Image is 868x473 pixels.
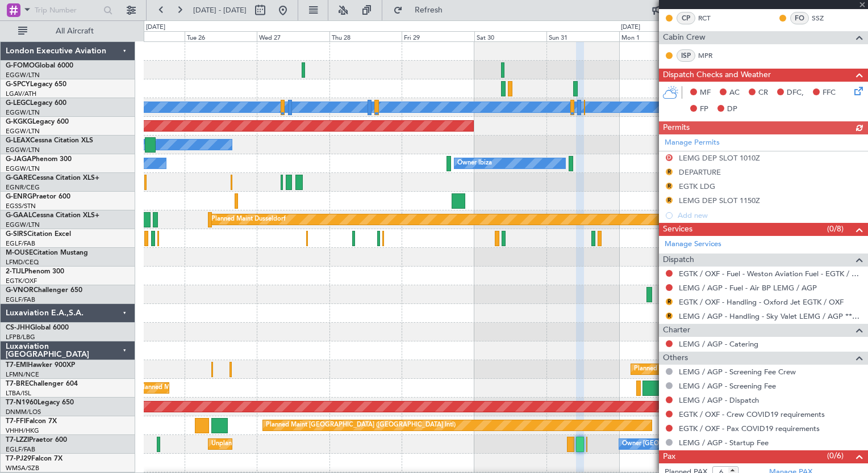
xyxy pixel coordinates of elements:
[663,324,690,337] span: Charter
[6,418,57,425] a: T7-FFIFalcon 7X
[790,12,809,24] div: FO
[474,31,546,41] div: Sat 30
[6,399,74,406] a: T7-N1960Legacy 650
[827,223,844,235] span: (0/8)
[6,455,31,462] span: T7-PJ29
[35,2,100,19] input: Trip Number
[663,254,694,267] span: Dispatch
[6,399,37,406] span: T7-N1960
[6,62,73,69] a: G-FOMOGlobal 6000
[663,223,692,236] span: Services
[679,311,862,321] a: LEMG / AGP - Handling - Sky Valet LEMG / AGP ***My Handling***
[6,127,40,136] a: EGGW/LTN
[6,426,39,435] a: VHHH/HKG
[6,362,28,369] span: T7-EMI
[6,389,31,398] a: LTBA/ISL
[6,381,78,387] a: T7-BREChallenger 604
[6,193,70,200] a: G-ENRGPraetor 600
[211,211,286,228] div: Planned Maint Dusseldorf
[6,221,40,229] a: EGGW/LTN
[679,438,769,447] a: LEMG / AGP - Startup Fee
[6,333,35,341] a: LFPB/LBG
[6,62,35,69] span: G-FOMO
[6,370,39,379] a: LFMN/NCE
[6,156,72,163] a: G-JAGAPhenom 300
[193,5,247,15] span: [DATE] - [DATE]
[6,455,62,462] a: T7-PJ29Falcon 7X
[6,175,99,181] a: G-GARECessna Citation XLS+
[679,283,817,293] a: LEMG / AGP - Fuel - Air BP LEMG / AGP
[6,193,32,200] span: G-ENRG
[6,295,35,304] a: EGLF/FAB
[679,297,844,307] a: EGTK / OXF - Handling - Oxford Jet EGTK / OXF
[663,352,688,365] span: Others
[698,13,724,23] a: RCT
[112,31,185,41] div: Mon 25
[6,324,30,331] span: CS-JHH
[729,87,740,99] span: AC
[546,31,619,41] div: Sun 31
[6,250,33,256] span: M-OUSE
[727,104,737,115] span: DP
[622,436,779,453] div: Owner [GEOGRAPHIC_DATA] ([GEOGRAPHIC_DATA])
[6,287,34,294] span: G-VNOR
[679,409,825,419] a: EGTK / OXF - Crew COVID19 requirements
[405,6,453,14] span: Refresh
[679,367,796,377] a: LEMG / AGP - Screening Fee Crew
[6,146,40,154] a: EGGW/LTN
[6,156,32,163] span: G-JAGA
[6,100,66,107] a: G-LEGCLegacy 600
[6,258,39,267] a: LFMD/CEQ
[6,137,93,144] a: G-LEAXCessna Citation XLS
[6,277,37,285] a: EGTK/OXF
[698,50,724,61] a: MPR
[6,81,66,88] a: G-SPCYLegacy 650
[6,164,40,173] a: EGGW/LTN
[787,87,804,99] span: DFC,
[6,90,36,98] a: LGAV/ATH
[6,183,40,192] a: EGNR/CEG
[665,239,721,250] a: Manage Services
[758,87,768,99] span: CR
[677,49,695,62] div: ISP
[6,100,30,107] span: G-LEGC
[679,395,759,405] a: LEMG / AGP - Dispatch
[6,408,41,416] a: DNMM/LOS
[6,81,30,88] span: G-SPCY
[666,312,673,319] button: R
[30,27,120,35] span: All Aircraft
[621,23,640,32] div: [DATE]
[6,418,26,425] span: T7-FFI
[6,362,75,369] a: T7-EMIHawker 900XP
[6,137,30,144] span: G-LEAX
[6,250,88,256] a: M-OUSECitation Mustang
[6,381,29,387] span: T7-BRE
[679,269,862,278] a: EGTK / OXF - Fuel - Weston Aviation Fuel - EGTK / OXF
[257,31,329,41] div: Wed 27
[6,202,36,210] a: EGSS/STN
[663,69,771,82] span: Dispatch Checks and Weather
[663,450,675,463] span: Pax
[700,87,711,99] span: MF
[679,381,776,391] a: LEMG / AGP - Screening Fee
[146,23,165,32] div: [DATE]
[457,155,492,172] div: Owner Ibiza
[185,31,257,41] div: Tue 26
[6,212,32,219] span: G-GAAL
[6,445,35,454] a: EGLF/FAB
[402,31,474,41] div: Fri 29
[6,268,64,275] a: 2-TIJLPhenom 300
[6,71,40,79] a: EGGW/LTN
[812,13,837,23] a: SSZ
[6,287,82,294] a: G-VNORChallenger 650
[619,31,691,41] div: Mon 1
[6,119,69,125] a: G-KGKGLegacy 600
[679,424,820,433] a: EGTK / OXF - Pax COVID19 requirements
[388,1,456,19] button: Refresh
[6,212,99,219] a: G-GAALCessna Citation XLS+
[6,437,29,444] span: T7-LZZI
[6,108,40,117] a: EGGW/LTN
[211,436,398,453] div: Unplanned Maint [GEOGRAPHIC_DATA] ([GEOGRAPHIC_DATA])
[827,450,844,462] span: (0/6)
[329,31,402,41] div: Thu 28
